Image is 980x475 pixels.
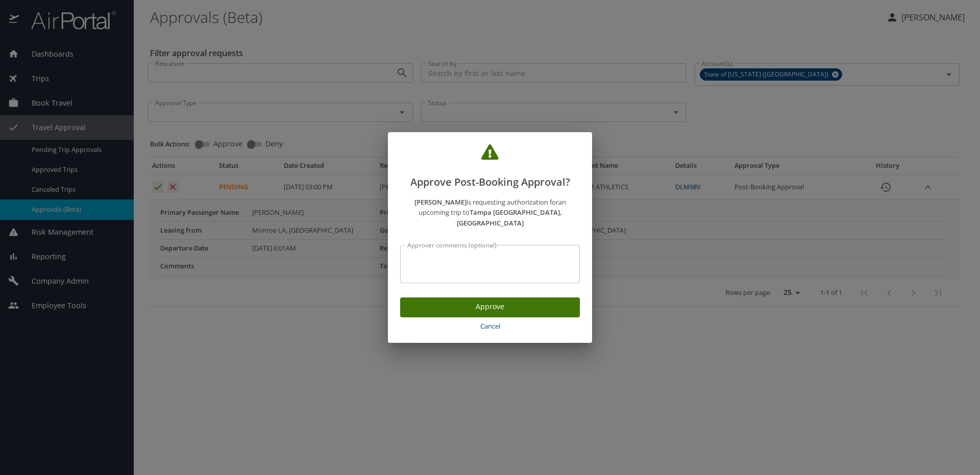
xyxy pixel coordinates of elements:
strong: Tampa [GEOGRAPHIC_DATA], [GEOGRAPHIC_DATA] [457,208,562,228]
strong: [PERSON_NAME] [414,197,467,207]
span: Approve [408,301,572,313]
span: Cancel [404,320,576,332]
h2: Approve Post-Booking Approval? [400,144,580,190]
button: Cancel [400,317,580,335]
button: Approve [400,297,580,317]
p: is requesting authorization for an upcoming trip to [400,197,580,229]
